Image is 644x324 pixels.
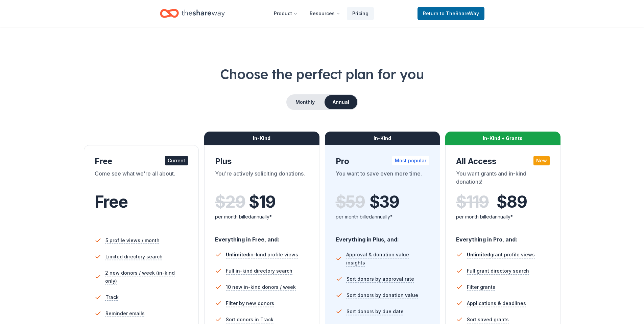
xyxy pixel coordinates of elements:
span: Limited directory search [105,253,163,261]
div: You're actively soliciting donations. [215,169,309,188]
button: Monthly [287,95,323,109]
div: In-Kind [204,132,319,145]
div: Come see what we're all about. [95,169,188,188]
span: Track [105,293,119,301]
div: Most popular [392,156,429,165]
span: Full grant directory search [467,267,529,275]
span: Unlimited [467,252,490,257]
div: Current [165,156,188,165]
nav: Main [268,5,374,21]
span: Filter by new donors [226,299,274,307]
button: Product [268,7,303,20]
div: In-Kind + Grants [445,132,560,145]
div: Everything in Pro, and: [456,230,550,244]
div: You want to save even more time. [336,169,429,188]
div: Plus [215,156,309,167]
div: Pro [336,156,429,167]
div: per month billed annually* [215,213,309,221]
div: per month billed annually* [336,213,429,221]
button: Resources [304,7,345,20]
span: $ 89 [497,192,527,211]
span: Full in-kind directory search [226,267,292,275]
span: $ 19 [249,192,275,211]
span: Approval & donation value insights [346,251,429,267]
span: Sort saved grants [467,316,509,324]
span: Sort donors in Track [226,316,273,324]
span: 5 profile views / month [105,236,160,245]
span: Sort donors by approval rate [347,275,414,283]
div: per month billed annually* [456,213,550,221]
div: Free [95,156,188,167]
a: Returnto TheShareWay [418,7,484,20]
span: 2 new donors / week (in-kind only) [105,269,188,285]
span: Filter grants [467,283,495,291]
a: Home [160,5,225,21]
div: New [533,156,550,165]
span: in-kind profile views [226,252,298,257]
span: $ 39 [369,192,399,211]
h1: Choose the perfect plan for you [27,65,617,84]
span: to TheShareWay [440,10,479,16]
div: All Access [456,156,550,167]
span: Sort donors by donation value [347,291,418,299]
a: Pricing [347,7,374,20]
button: Annual [325,95,357,109]
span: Reminder emails [105,309,145,318]
span: Applications & deadlines [467,299,526,307]
div: Everything in Plus, and: [336,230,429,244]
span: grant profile views [467,252,535,257]
span: Sort donors by due date [347,307,404,316]
div: In-Kind [325,132,440,145]
span: Free [95,192,128,212]
div: Everything in Free, and: [215,230,309,244]
div: You want grants and in-kind donations! [456,169,550,188]
span: Return [423,9,479,18]
span: Unlimited [226,252,249,257]
span: 10 new in-kind donors / week [226,283,296,291]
